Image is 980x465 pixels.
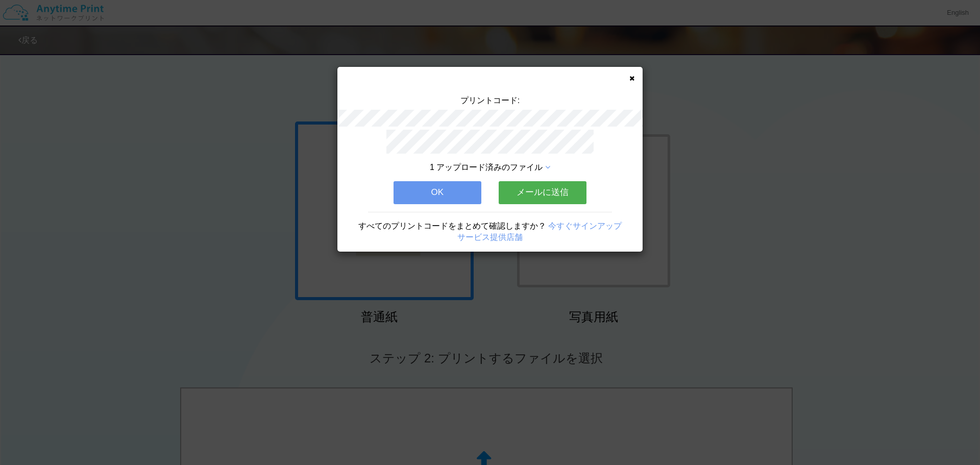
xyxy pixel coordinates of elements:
span: プリントコード: [460,96,520,105]
button: メールに送信 [499,181,586,204]
a: サービス提供店舗 [457,233,523,241]
button: OK [394,181,481,204]
a: 今すぐサインアップ [548,222,622,230]
span: すべてのプリントコードをまとめて確認しますか？ [358,222,546,230]
span: 1 アップロード済みのファイル [430,163,543,172]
